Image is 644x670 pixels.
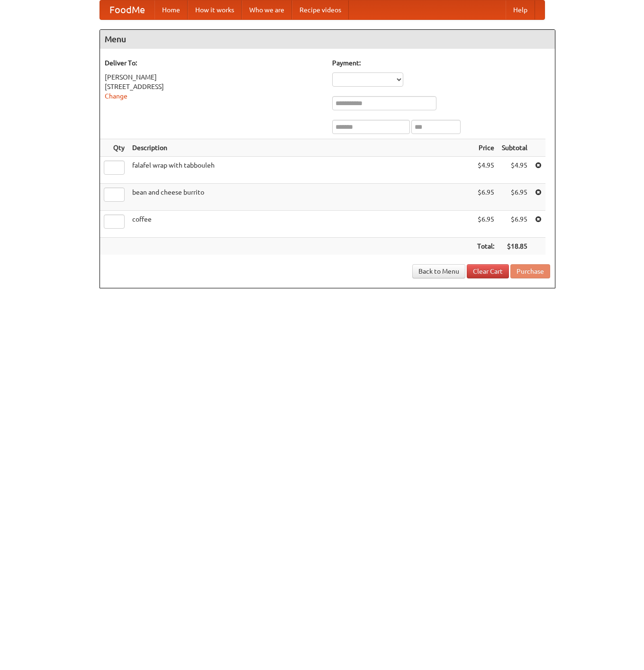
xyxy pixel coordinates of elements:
[105,72,323,82] div: [PERSON_NAME]
[498,157,531,184] td: $4.95
[498,238,531,255] th: $18.85
[100,0,154,19] a: FoodMe
[473,238,498,255] th: Total:
[498,184,531,211] td: $6.95
[498,139,531,157] th: Subtotal
[473,184,498,211] td: $6.95
[105,82,323,91] div: [STREET_ADDRESS]
[154,0,188,19] a: Home
[105,92,127,100] a: Change
[128,157,473,184] td: falafel wrap with tabbouleh
[473,139,498,157] th: Price
[105,58,323,68] h5: Deliver To:
[242,0,292,19] a: Who we are
[332,58,550,68] h5: Payment:
[498,211,531,238] td: $6.95
[412,264,465,278] a: Back to Menu
[473,157,498,184] td: $4.95
[100,30,555,49] h4: Menu
[188,0,242,19] a: How it works
[510,264,550,278] button: Purchase
[506,0,535,19] a: Help
[128,184,473,211] td: bean and cheese burrito
[128,211,473,238] td: coffee
[473,211,498,238] td: $6.95
[128,139,473,157] th: Description
[100,139,128,157] th: Qty
[292,0,349,19] a: Recipe videos
[467,264,509,278] a: Clear Cart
